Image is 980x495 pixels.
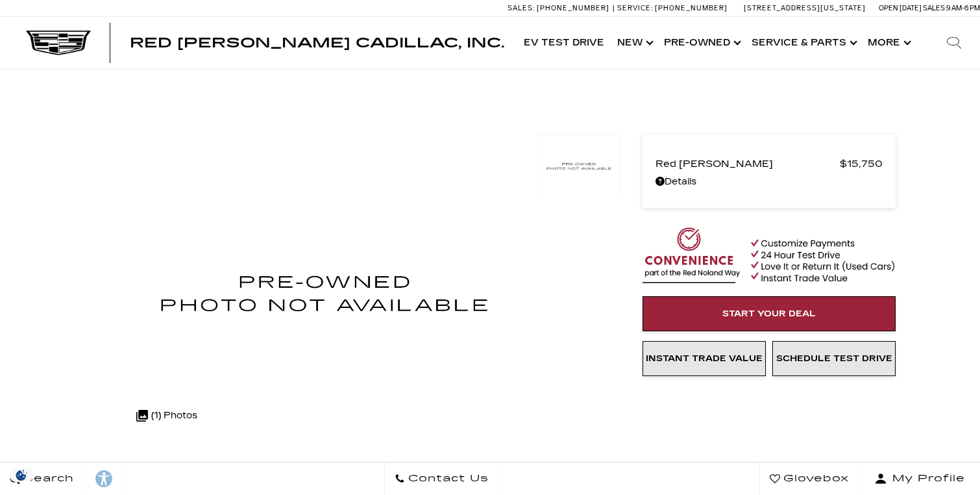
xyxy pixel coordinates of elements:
[643,341,766,376] a: Instant Trade Value
[655,155,840,173] span: Red [PERSON_NAME]
[384,463,499,495] a: Contact Us
[722,309,816,319] span: Start Your Deal
[780,470,849,488] span: Glovebox
[655,4,728,12] span: [PHONE_NUMBER]
[508,4,535,12] span: Sales:
[655,155,883,173] a: Red [PERSON_NAME] $15,750
[130,400,204,431] div: (1) Photos
[120,134,528,450] img: Used 2011 Crystal Red Tintcoat Exterior Color Cadillac Platinum Collection image 1
[517,17,611,69] a: EV Test Drive
[20,470,74,488] span: Search
[759,463,859,495] a: Glovebox
[840,155,883,173] span: $15,750
[130,35,504,51] span: Red [PERSON_NAME] Cadillac, Inc.
[6,468,36,482] section: Click to Open Cookie Consent Modal
[657,17,745,69] a: Pre-Owned
[946,4,980,12] span: 9 AM-6 PM
[613,5,731,12] a: Service: [PHONE_NUMBER]
[923,4,946,12] span: Sales:
[611,17,657,69] a: New
[26,31,91,55] img: Cadillac Dark Logo with Cadillac White Text
[643,296,896,331] a: Start Your Deal
[538,134,620,197] img: Used 2011 Crystal Red Tintcoat Exterior Color Cadillac Platinum Collection image 1
[861,17,915,69] button: More
[745,17,861,69] a: Service & Parts
[646,353,763,364] span: Instant Trade Value
[744,4,866,12] a: [STREET_ADDRESS][US_STATE]
[6,468,36,482] img: Opt-Out Icon
[859,463,980,495] button: Open user profile menu
[537,4,609,12] span: [PHONE_NUMBER]
[405,470,489,488] span: Contact Us
[617,4,653,12] span: Service:
[887,470,965,488] span: My Profile
[776,353,892,364] span: Schedule Test Drive
[130,36,504,49] a: Red [PERSON_NAME] Cadillac, Inc.
[508,5,613,12] a: Sales: [PHONE_NUMBER]
[772,341,896,376] a: Schedule Test Drive
[655,173,883,191] a: Details
[879,4,922,12] span: Open [DATE]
